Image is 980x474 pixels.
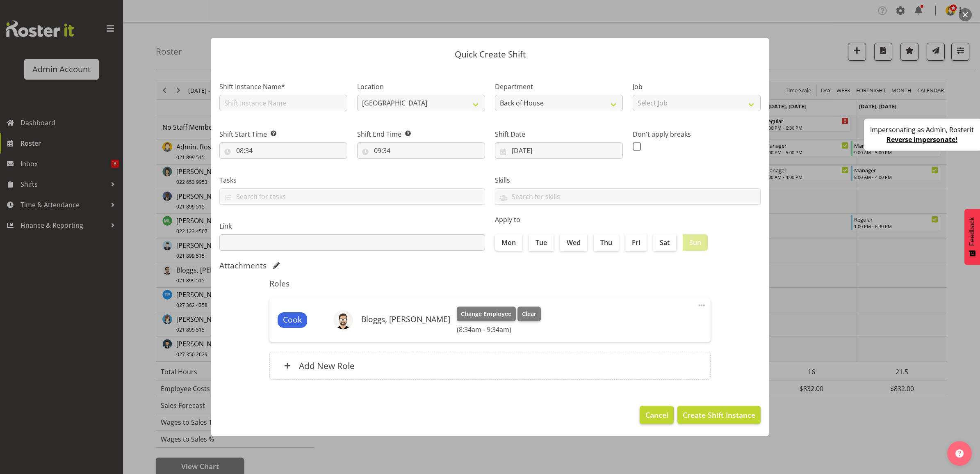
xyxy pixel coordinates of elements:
[283,314,302,326] span: Cook
[955,449,964,458] img: help-xxl-2.png
[640,406,673,424] button: Cancel
[219,50,761,59] p: Quick Create Shift
[357,142,485,159] input: Click to select...
[299,360,355,371] h6: Add New Role
[625,234,647,251] label: Fri
[357,129,485,139] label: Shift End Time
[461,309,511,318] span: Change Employee
[495,82,623,92] label: Department
[870,125,974,135] p: Impersonating as Admin, Rosterit
[964,209,980,265] button: Feedback - Show survey
[219,261,267,270] h5: Attachments
[219,82,347,92] label: Shift Instance Name*
[333,310,353,330] img: bloggs-joe87d083c31196ac9d24e57097d58c57ab.png
[645,410,668,420] span: Cancel
[969,217,976,246] span: Feedback
[522,309,536,318] span: Clear
[683,410,755,420] span: Create Shift Instance
[683,234,708,251] label: Sun
[653,234,676,251] label: Sat
[495,190,760,203] input: Search for skills
[633,129,761,139] label: Don't apply breaks
[457,307,516,321] button: Change Employee
[495,142,623,159] input: Click to select...
[220,190,485,203] input: Search for tasks
[517,307,541,321] button: Clear
[219,175,485,185] label: Tasks
[887,135,957,144] a: Reverse impersonate!
[219,221,485,231] label: Link
[219,142,347,159] input: Click to select...
[495,215,761,224] label: Apply to
[495,129,623,139] label: Shift Date
[357,82,485,92] label: Location
[594,234,619,251] label: Thu
[495,234,522,251] label: Mon
[495,175,761,185] label: Skills
[219,95,347,111] input: Shift Instance Name
[219,129,347,139] label: Shift Start Time
[633,82,761,92] label: Job
[560,234,587,251] label: Wed
[677,406,761,424] button: Create Shift Instance
[361,315,450,324] h6: Bloggs, [PERSON_NAME]
[457,325,541,334] h6: (8:34am - 9:34am)
[269,279,711,289] h5: Roles
[529,234,554,251] label: Tue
